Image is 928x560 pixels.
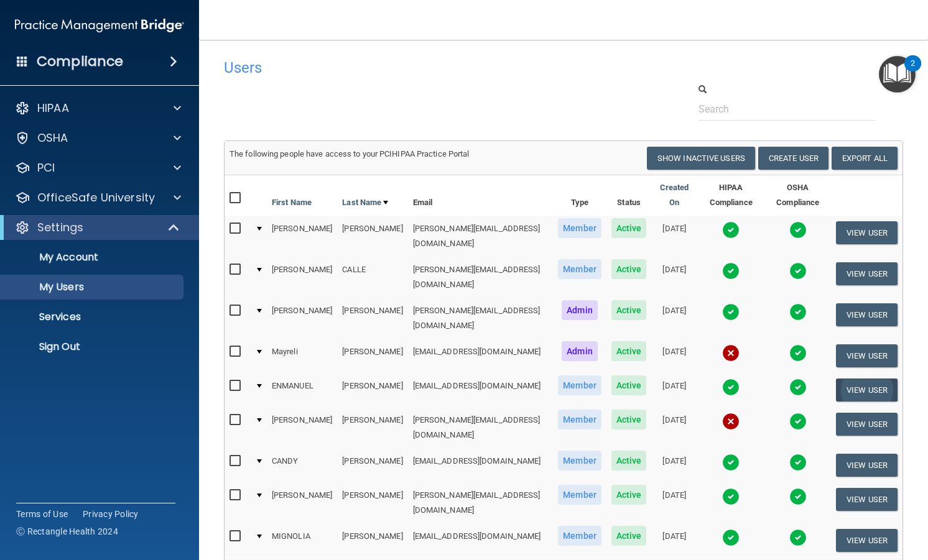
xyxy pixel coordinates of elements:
[337,482,407,523] td: [PERSON_NAME]
[611,300,647,320] span: Active
[15,220,180,235] a: Settings
[836,221,898,244] button: View User
[611,341,647,361] span: Active
[224,60,613,76] h4: Users
[337,257,407,298] td: CALLE
[611,218,647,238] span: Active
[16,508,68,520] a: Terms of Use
[267,257,337,298] td: [PERSON_NAME]
[8,311,178,323] p: Services
[611,526,647,546] span: Active
[836,344,898,367] button: View User
[651,523,697,557] td: [DATE]
[789,221,807,239] img: tick.e7d51cea.svg
[8,341,178,353] p: Sign Out
[651,448,697,482] td: [DATE]
[15,190,181,205] a: OfficeSafe University
[697,175,764,216] th: HIPAA Compliance
[558,485,601,505] span: Member
[764,175,831,216] th: OSHA Compliance
[758,147,828,170] button: Create User
[611,485,647,505] span: Active
[337,298,407,339] td: [PERSON_NAME]
[267,482,337,523] td: [PERSON_NAME]
[267,216,337,257] td: [PERSON_NAME]
[342,195,388,210] a: Last Name
[558,218,601,238] span: Member
[15,101,181,116] a: HIPAA
[267,448,337,482] td: CANDY
[37,220,83,235] p: Settings
[651,482,697,523] td: [DATE]
[789,303,807,321] img: tick.e7d51cea.svg
[267,298,337,339] td: [PERSON_NAME]
[611,451,647,470] span: Active
[611,410,647,429] span: Active
[8,251,178,264] p: My Account
[789,262,807,280] img: tick.e7d51cea.svg
[16,525,118,538] span: Ⓒ Rectangle Health 2024
[911,63,915,80] div: 2
[408,407,554,448] td: [PERSON_NAME][EMAIL_ADDRESS][DOMAIN_NAME]
[337,448,407,482] td: [PERSON_NAME]
[230,149,470,158] span: The following people have access to your PCIHIPAA Practice Portal
[37,131,68,145] p: OSHA
[37,53,123,70] h4: Compliance
[408,257,554,298] td: [PERSON_NAME][EMAIL_ADDRESS][DOMAIN_NAME]
[789,344,807,362] img: tick.e7d51cea.svg
[836,413,898,436] button: View User
[722,454,740,471] img: tick.e7d51cea.svg
[272,195,312,210] a: First Name
[836,379,898,402] button: View User
[15,13,184,38] img: PMB logo
[836,303,898,326] button: View User
[408,175,554,216] th: Email
[562,341,598,361] span: Admin
[651,257,697,298] td: [DATE]
[647,147,755,170] button: Show Inactive Users
[611,375,647,395] span: Active
[713,472,913,521] iframe: Drift Widget Chat Controller
[722,413,740,430] img: cross.ca9f0e7f.svg
[651,216,697,257] td: [DATE]
[836,262,898,285] button: View User
[8,281,178,293] p: My Users
[651,298,697,339] td: [DATE]
[879,56,916,93] button: Open Resource Center, 2 new notifications
[789,529,807,546] img: tick.e7d51cea.svg
[558,375,601,395] span: Member
[558,410,601,429] span: Member
[789,413,807,430] img: tick.e7d51cea.svg
[337,216,407,257] td: [PERSON_NAME]
[836,454,898,477] button: View User
[37,101,69,116] p: HIPAA
[651,339,697,373] td: [DATE]
[408,216,554,257] td: [PERSON_NAME][EMAIL_ADDRESS][DOMAIN_NAME]
[698,98,876,121] input: Search
[558,451,601,470] span: Member
[37,190,155,205] p: OfficeSafe University
[408,482,554,523] td: [PERSON_NAME][EMAIL_ADDRESS][DOMAIN_NAME]
[722,529,740,546] img: tick.e7d51cea.svg
[267,523,337,557] td: MIGNOLIA
[656,180,692,210] a: Created On
[832,147,898,170] a: Export All
[722,262,740,280] img: tick.e7d51cea.svg
[553,175,606,216] th: Type
[267,339,337,373] td: Mayreli
[37,160,55,175] p: PCI
[558,259,601,279] span: Member
[408,298,554,339] td: [PERSON_NAME][EMAIL_ADDRESS][DOMAIN_NAME]
[337,339,407,373] td: [PERSON_NAME]
[337,523,407,557] td: [PERSON_NAME]
[722,303,740,321] img: tick.e7d51cea.svg
[789,379,807,396] img: tick.e7d51cea.svg
[267,373,337,407] td: ENMANUEL
[722,379,740,396] img: tick.e7d51cea.svg
[15,131,181,145] a: OSHA
[408,339,554,373] td: [EMAIL_ADDRESS][DOMAIN_NAME]
[558,526,601,546] span: Member
[408,448,554,482] td: [EMAIL_ADDRESS][DOMAIN_NAME]
[408,523,554,557] td: [EMAIL_ADDRESS][DOMAIN_NAME]
[337,373,407,407] td: [PERSON_NAME]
